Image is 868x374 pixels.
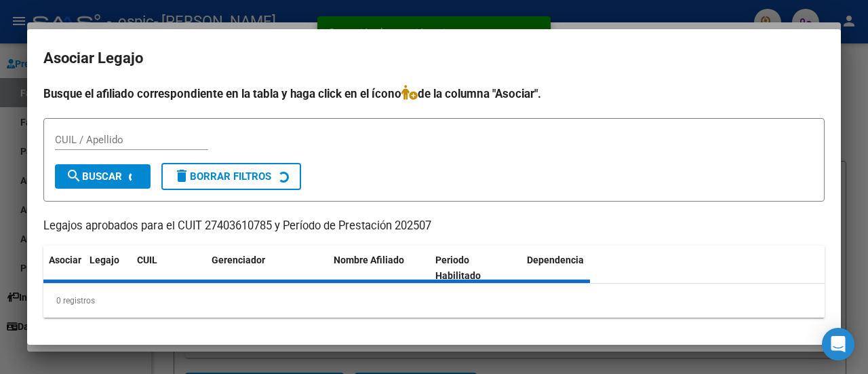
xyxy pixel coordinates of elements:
datatable-header-cell: Asociar [43,246,84,291]
span: CUIL [137,255,157,265]
datatable-header-cell: CUIL [132,246,206,291]
datatable-header-cell: Nombre Afiliado [328,246,430,291]
span: Asociar [49,255,81,265]
datatable-header-cell: Dependencia [521,246,623,291]
span: Periodo Habilitado [435,255,481,281]
datatable-header-cell: Gerenciador [206,246,328,291]
span: Borrar Filtros [174,170,271,183]
button: Buscar [55,164,151,189]
span: Nombre Afiliado [334,255,404,265]
button: Borrar Filtros [161,163,301,190]
mat-icon: search [66,168,82,184]
h2: Asociar Legajo [43,45,825,71]
h4: Busque el afiliado correspondiente en la tabla y haga click en el ícono de la columna "Asociar". [43,85,825,102]
span: Dependencia [527,255,584,265]
datatable-header-cell: Legajo [84,246,132,291]
span: Gerenciador [212,255,265,265]
p: Legajos aprobados para el CUIT 27403610785 y Período de Prestación 202507 [43,218,825,235]
div: 0 registros [43,284,825,318]
span: Buscar [66,170,122,183]
datatable-header-cell: Periodo Habilitado [430,246,521,291]
mat-icon: delete [174,168,190,184]
span: Legajo [90,255,119,265]
div: Open Intercom Messenger [822,328,854,360]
